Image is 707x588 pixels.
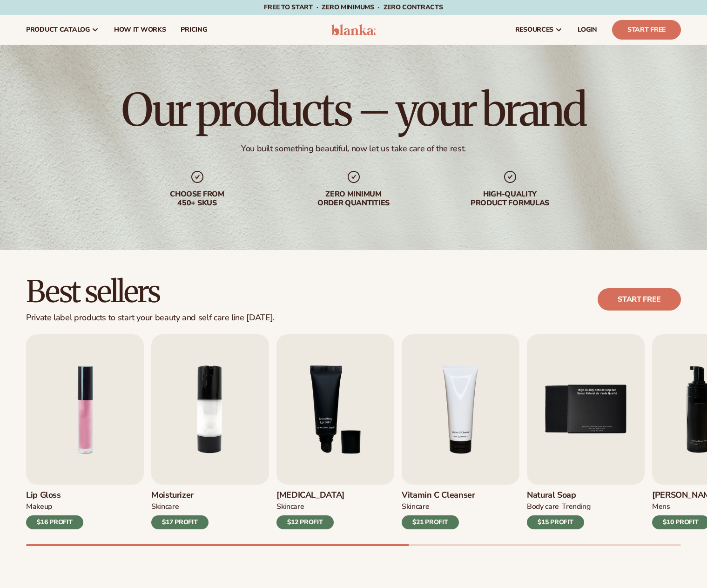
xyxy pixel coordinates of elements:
[151,515,209,529] div: $17 PROFIT
[264,3,443,12] span: Free to start · ZERO minimums · ZERO contracts
[26,276,275,307] h2: Best sellers
[402,334,519,529] a: 4 / 9
[241,143,466,154] div: You built something beautiful, now let us take care of the rest.
[173,15,214,45] a: pricing
[570,15,605,45] a: LOGIN
[151,490,209,500] h3: Moisturizer
[26,515,83,529] div: $16 PROFIT
[562,502,590,512] div: TRENDING
[508,15,570,45] a: resources
[527,334,645,529] a: 5 / 9
[578,26,597,34] span: LOGIN
[294,190,413,208] div: Zero minimum order quantities
[26,490,83,500] h3: Lip Gloss
[114,26,166,34] span: How It Works
[138,190,257,208] div: Choose from 450+ Skus
[19,15,107,45] a: product catalog
[107,15,174,45] a: How It Works
[527,502,559,512] div: BODY Care
[121,88,585,132] h1: Our products – your brand
[402,515,459,529] div: $21 PROFIT
[151,502,179,512] div: SKINCARE
[515,26,553,34] span: resources
[26,334,144,529] a: 1 / 9
[26,313,275,323] div: Private label products to start your beauty and self care line [DATE].
[652,502,670,512] div: mens
[331,24,376,35] img: logo
[527,515,584,529] div: $15 PROFIT
[151,334,269,529] a: 2 / 9
[402,490,475,500] h3: Vitamin C Cleanser
[26,26,90,34] span: product catalog
[451,190,570,208] div: High-quality product formulas
[527,490,591,500] h3: Natural Soap
[402,502,429,512] div: Skincare
[181,26,207,34] span: pricing
[612,20,681,40] a: Start Free
[26,502,52,512] div: MAKEUP
[276,515,334,529] div: $12 PROFIT
[276,490,344,500] h3: [MEDICAL_DATA]
[276,334,394,529] a: 3 / 9
[598,288,681,311] a: Start free
[276,502,304,512] div: SKINCARE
